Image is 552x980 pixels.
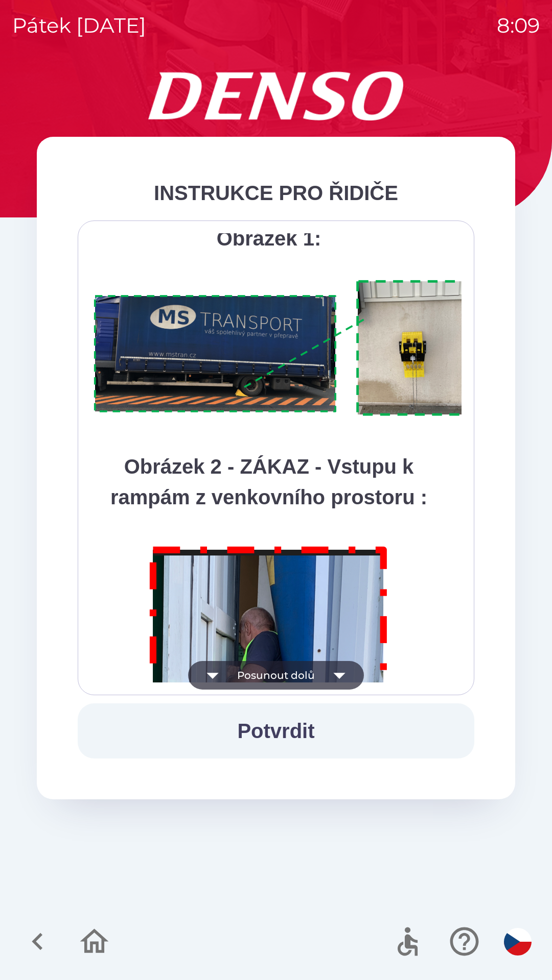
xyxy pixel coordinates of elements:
[110,455,427,508] strong: Obrázek 2 - ZÁKAZ - Vstupu k rampám z venkovního prostoru :
[217,227,321,250] strong: Obrázek 1:
[78,703,474,758] button: Potvrdit
[138,533,400,908] img: M8MNayrTL6gAAAABJRU5ErkJggg==
[188,661,364,690] button: Posunout dolů
[12,10,146,41] p: pátek [DATE]
[78,178,474,208] div: INSTRUKCE PRO ŘIDIČE
[497,10,540,41] p: 8:09
[37,71,515,120] img: Logo
[90,274,487,423] img: A1ym8hFSA0ukAAAAAElFTkSuQmCC
[504,928,532,955] img: cs flag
